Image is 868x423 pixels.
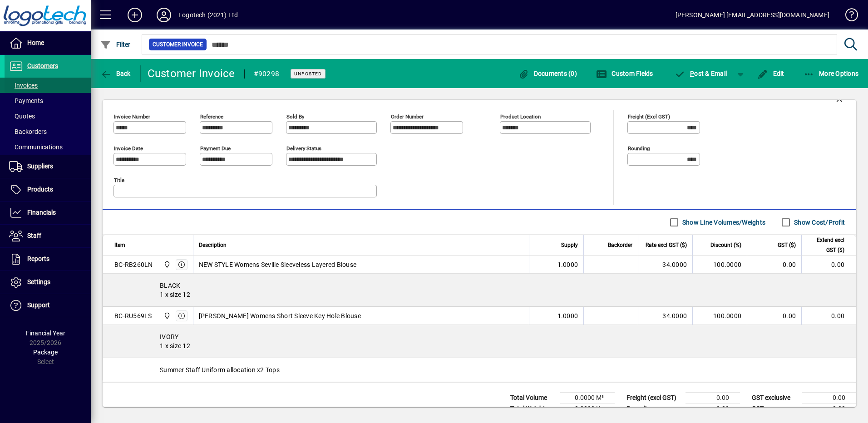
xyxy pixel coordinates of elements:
[5,78,91,93] a: Invoices
[608,240,632,250] span: Backorder
[103,325,856,358] div: IVORY 1 x size 12
[801,256,856,274] td: 0.00
[802,403,856,414] td: 0.00
[9,97,43,104] span: Payments
[804,70,859,77] span: More Options
[757,70,784,77] span: Edit
[114,145,143,152] mat-label: Invoice date
[838,2,857,31] a: Knowledge Base
[675,70,727,77] span: ost & Email
[114,311,152,320] div: BC-RU569LS
[114,113,150,120] mat-label: Invoice number
[628,145,650,152] mat-label: Rounding
[792,218,845,227] label: Show Cost/Profit
[686,393,740,403] td: 0.00
[153,40,203,49] span: Customer Invoice
[747,307,801,325] td: 0.00
[100,70,131,77] span: Back
[500,113,541,120] mat-label: Product location
[628,113,670,120] mat-label: Freight (excl GST)
[100,41,131,48] span: Filter
[33,349,58,356] span: Package
[98,36,133,53] button: Filter
[286,113,304,120] mat-label: Sold by
[692,256,747,274] td: 100.0000
[506,393,560,403] td: Total Volume
[103,358,856,382] div: Summer Staff Uniform allocation x2 Tops
[161,311,172,321] span: Central
[27,209,56,216] span: Financials
[778,240,796,250] span: GST ($)
[148,66,235,81] div: Customer Invoice
[506,403,560,414] td: Total Weight
[560,393,615,403] td: 0.0000 M³
[5,202,91,224] a: Financials
[120,7,149,23] button: Add
[294,71,322,77] span: Unposted
[5,108,91,124] a: Quotes
[199,260,357,269] span: NEW STYLE Womens Seville Sleeveless Layered Blouse
[178,8,238,22] div: Logotech (2021) Ltd
[690,70,694,77] span: P
[5,248,91,271] a: Reports
[557,260,578,269] span: 1.0000
[692,307,747,325] td: 100.0000
[802,393,856,403] td: 0.00
[5,93,91,108] a: Payments
[5,178,91,201] a: Products
[200,145,231,152] mat-label: Payment due
[5,271,91,294] a: Settings
[149,7,178,23] button: Profile
[27,255,49,262] span: Reports
[747,256,801,274] td: 0.00
[114,177,124,183] mat-label: Title
[681,218,765,227] label: Show Line Volumes/Weights
[27,232,41,239] span: Staff
[710,240,741,250] span: Discount (%)
[5,155,91,178] a: Suppliers
[27,278,50,285] span: Settings
[622,393,686,403] td: Freight (excl GST)
[747,393,802,403] td: GST exclusive
[516,65,579,82] button: Documents (0)
[755,65,787,82] button: Edit
[98,65,133,82] button: Back
[27,301,50,309] span: Support
[644,311,687,320] div: 34.0000
[254,67,280,81] div: #90298
[801,65,861,82] button: More Options
[286,145,321,152] mat-label: Delivery status
[646,240,687,250] span: Rate excl GST ($)
[103,274,856,306] div: BLACK 1 x size 12
[557,311,578,320] span: 1.0000
[596,70,653,77] span: Custom Fields
[9,143,63,151] span: Communications
[200,113,223,120] mat-label: Reference
[161,260,172,270] span: Central
[91,65,141,82] app-page-header-button: Back
[801,307,856,325] td: 0.00
[747,403,802,414] td: GST
[26,330,65,337] span: Financial Year
[518,70,577,77] span: Documents (0)
[594,65,656,82] button: Custom Fields
[676,8,829,22] div: [PERSON_NAME] [EMAIL_ADDRESS][DOMAIN_NAME]
[560,403,615,414] td: 0.0000 Kg
[807,235,844,255] span: Extend excl GST ($)
[561,240,578,250] span: Supply
[670,65,732,82] button: Post & Email
[391,113,424,120] mat-label: Order number
[27,186,53,193] span: Products
[114,240,125,250] span: Item
[686,403,740,414] td: 0.00
[27,39,44,46] span: Home
[5,124,91,139] a: Backorders
[27,62,58,69] span: Customers
[5,225,91,247] a: Staff
[9,128,47,135] span: Backorders
[644,260,687,269] div: 34.0000
[114,260,153,269] div: BC-RB260LN
[622,403,686,414] td: Rounding
[9,82,38,89] span: Invoices
[5,294,91,317] a: Support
